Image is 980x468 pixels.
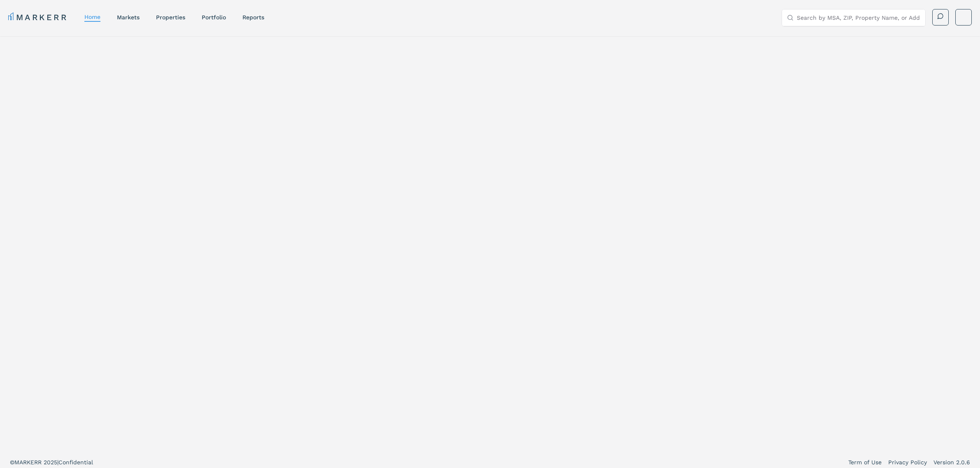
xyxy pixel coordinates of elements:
[44,459,58,466] span: 2025 |
[10,459,14,466] span: ©
[888,458,927,466] a: Privacy Policy
[8,12,68,23] a: MARKERR
[848,458,882,466] a: Term of Use
[797,9,920,26] input: Search by MSA, ZIP, Property Name, or Address
[202,14,226,21] a: Portfolio
[58,459,93,466] span: Confidential
[14,459,44,466] span: MARKERR
[84,14,100,20] a: home
[933,458,970,466] a: Version 2.0.6
[242,14,264,21] a: reports
[156,14,185,21] a: properties
[117,14,140,21] a: markets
